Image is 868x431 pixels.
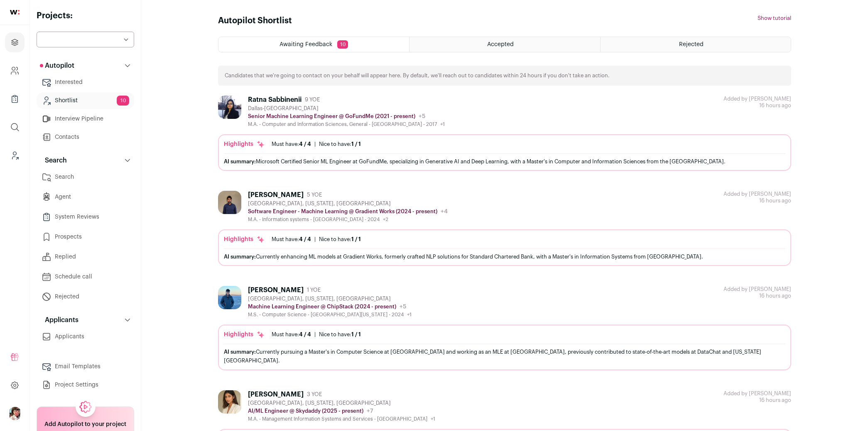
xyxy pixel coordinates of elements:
span: +4 [441,209,448,214]
span: 10 [337,40,348,49]
span: 5 YOE [307,192,322,198]
span: Rejected [679,42,704,47]
button: Autopilot [37,57,134,74]
span: +5 [400,304,406,310]
div: Must have: [272,141,311,148]
a: Rejected [37,288,134,305]
span: Awaiting Feedback [280,42,332,47]
p: Autopilot [40,61,74,71]
a: Interested [37,74,134,91]
img: wellfound-shorthand-0d5821cbd27db2630d0214b213865d53afaa358527fdda9d0ea32b1df1b89c2c.svg [10,10,20,15]
img: 031b605c0815d95f60f5a04bf879d9620b47ff3ac0d51108448e4ff0cc770fcf.jpg [218,96,241,119]
p: Senior Machine Learning Engineer @ GoFundMe (2021 - present) [248,113,415,120]
div: Highlights [224,140,265,148]
div: Nice to have: [319,331,361,338]
span: 9 YOE [305,96,320,103]
h2: Add Autopilot to your project [44,420,126,429]
a: Applicants [37,328,134,345]
span: Accepted [487,42,514,47]
a: Prospects [37,229,134,245]
div: M.A. - Information systems - [GEOGRAPHIC_DATA] - 2024 [248,216,448,223]
a: [PERSON_NAME] 5 YOE [GEOGRAPHIC_DATA], [US_STATE], [GEOGRAPHIC_DATA] Software Engineer - Machine ... [218,191,791,266]
button: Search [37,152,134,169]
img: e39e3bbcbc7d33b31696aac9ce4c2749e92a40e0d4b9074b7c3b35ff72d2a34b.jpg [218,191,241,214]
a: Rejected [601,37,791,52]
div: [PERSON_NAME] [248,191,304,199]
a: Leads (Backoffice) [5,145,25,165]
span: +1 [407,312,412,317]
a: Search [37,169,134,185]
a: Shortlist10 [37,92,134,109]
a: Company Lists [5,89,25,109]
div: Added by [PERSON_NAME] [723,191,791,197]
span: AI summary: [224,349,256,355]
span: 10 [117,96,129,106]
div: [GEOGRAPHIC_DATA], [US_STATE], [GEOGRAPHIC_DATA] [248,400,435,406]
span: 1 / 1 [351,236,361,242]
span: +7 [367,408,373,414]
ul: | [272,141,361,148]
div: Dallas-[GEOGRAPHIC_DATA] [248,105,445,112]
ul: | [272,331,361,338]
span: +5 [419,113,425,119]
div: 16 hours ago [723,96,791,109]
span: 1 YOE [307,287,321,293]
h2: Projects: [37,10,134,22]
div: [GEOGRAPHIC_DATA], [US_STATE], [GEOGRAPHIC_DATA] [248,200,448,207]
a: Replied [37,249,134,265]
a: [PERSON_NAME] 1 YOE [GEOGRAPHIC_DATA], [US_STATE], [GEOGRAPHIC_DATA] Machine Learning Engineer @ ... [218,286,791,370]
img: 93e04c533083c14f6a4a53d6a168dc578c5ae239b34dfbee8c387a65911f7765.jpg [218,390,241,414]
div: Currently enhancing ML models at Gradient Works, formerly crafted NLP solutions for Standard Char... [224,252,785,261]
a: Company and ATS Settings [5,61,25,81]
ul: | [272,236,361,243]
div: 16 hours ago [723,390,791,404]
p: Search [40,155,67,165]
a: Contacts [37,129,134,145]
img: 193d44a691250ff092ebf9365d0071b99abfb906877d63f3b6211a48bec5e314.jpg [218,286,241,309]
span: 1 / 1 [351,332,361,337]
a: Ratna Sabbinenii 9 YOE Dallas-[GEOGRAPHIC_DATA] Senior Machine Learning Engineer @ GoFundMe (2021... [218,96,791,171]
p: Applicants [40,315,78,325]
div: Currently pursuing a Master's in Computer Science at [GEOGRAPHIC_DATA] and working as an MLE at [... [224,347,785,365]
span: AI summary: [224,159,256,164]
p: Software Engineer - Machine Learning @ Gradient Works (2024 - present) [248,208,437,215]
span: +1 [440,122,445,127]
a: Accepted [409,37,600,52]
button: Open dropdown [8,407,22,420]
div: Microsoft Certified Senior ML Engineer at GoFundMe, specializing in Generative AI and Deep Learni... [224,157,785,166]
div: Nice to have: [319,236,361,243]
div: Highlights [224,235,265,244]
a: Email Templates [37,358,134,375]
a: Agent [37,189,134,205]
div: [PERSON_NAME] [248,286,304,294]
div: 16 hours ago [723,191,791,204]
div: M.A. - Computer and Information Sciences, General - [GEOGRAPHIC_DATA] - 2017 [248,121,445,128]
div: 16 hours ago [723,286,791,299]
div: Added by [PERSON_NAME] [723,390,791,397]
span: +1 [431,416,435,421]
a: Interview Pipeline [37,111,134,127]
button: Applicants [37,312,134,328]
span: +2 [383,217,388,222]
div: Must have: [272,331,311,338]
span: 4 / 4 [299,141,311,147]
span: 1 / 1 [351,141,361,147]
span: 4 / 4 [299,332,311,337]
p: Machine Learning Engineer @ ChipStack (2024 - present) [248,303,396,310]
div: Added by [PERSON_NAME] [723,286,791,293]
div: Nice to have: [319,141,361,148]
a: Projects [5,32,25,52]
button: Show tutorial [758,15,791,22]
h1: Autopilot Shortlist [218,15,292,27]
span: 4 / 4 [299,236,311,242]
a: Schedule call [37,268,134,285]
div: Added by [PERSON_NAME] [723,96,791,102]
div: M.S. - Computer Science - [GEOGRAPHIC_DATA][US_STATE] - 2024 [248,311,412,318]
a: System Reviews [37,209,134,225]
div: [GEOGRAPHIC_DATA], [US_STATE], [GEOGRAPHIC_DATA] [248,296,412,302]
span: AI summary: [224,254,256,259]
div: [PERSON_NAME] [248,390,304,399]
div: Must have: [272,236,311,243]
div: Highlights [224,330,265,339]
p: AI/ML Engineer @ Skydaddy (2025 - present) [248,408,363,414]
